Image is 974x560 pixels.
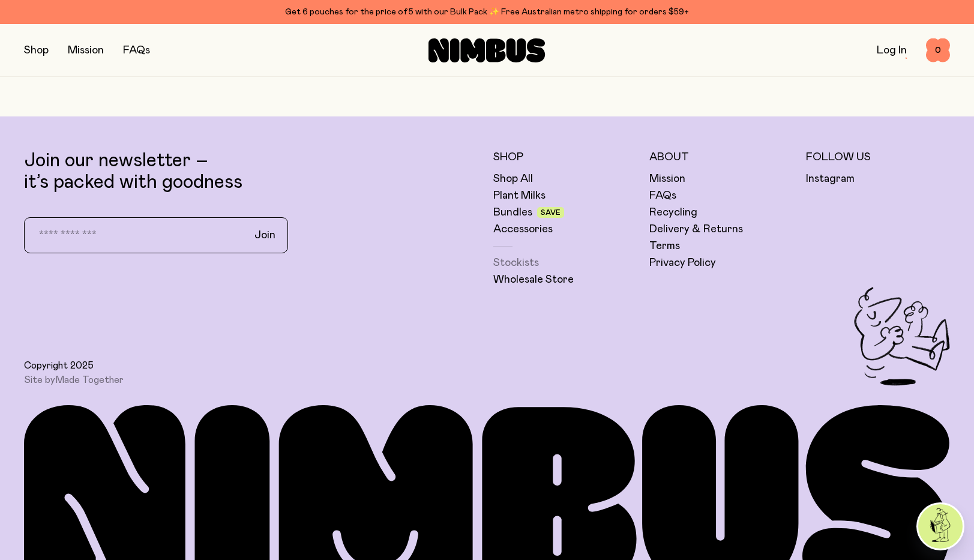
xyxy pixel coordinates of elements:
[24,150,481,193] p: Join our newsletter – it’s packed with goodness
[649,205,697,220] a: Recycling
[24,374,124,386] span: Site by
[649,172,685,186] a: Mission
[806,150,951,164] h5: Follow Us
[493,256,539,270] a: Stockists
[649,256,716,270] a: Privacy Policy
[926,38,950,62] button: 0
[254,228,275,242] span: Join
[806,172,855,186] a: Instagram
[68,45,104,56] a: Mission
[493,205,532,220] a: Bundles
[493,188,546,203] a: Plant Milks
[493,222,553,236] a: Accessories
[649,222,743,236] a: Delivery & Returns
[493,172,533,186] a: Shop All
[55,375,124,385] a: Made Together
[918,504,963,549] img: agent
[245,223,285,248] button: Join
[541,209,561,216] span: Save
[649,150,794,164] h5: About
[24,5,950,19] div: Get 6 pouches for the price of 5 with our Bulk Pack ✨ Free Australian metro shipping for orders $59+
[877,45,907,56] a: Log In
[649,239,680,253] a: Terms
[649,188,676,203] a: FAQs
[493,272,574,287] a: Wholesale Store
[493,150,638,164] h5: Shop
[24,360,94,372] span: Copyright 2025
[123,45,150,56] a: FAQs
